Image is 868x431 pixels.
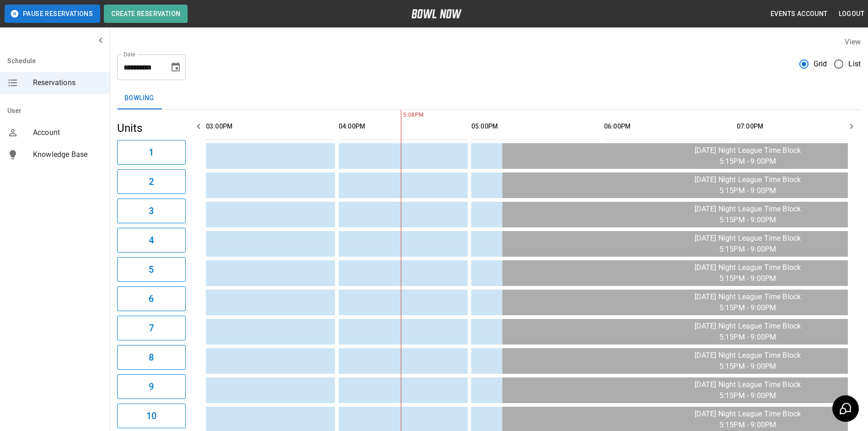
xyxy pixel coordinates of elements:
button: 6 [117,286,186,311]
h6: 3 [149,204,154,218]
th: 05:00PM [471,113,600,140]
h6: 8 [149,350,154,365]
button: 7 [117,316,186,340]
button: 5 [117,257,186,282]
button: 9 [117,374,186,399]
button: 3 [117,199,186,223]
button: Choose date, selected date is Aug 28, 2025 [167,58,185,76]
h6: 1 [149,145,154,160]
h6: 9 [149,379,154,394]
button: 2 [117,169,186,194]
span: 5:08PM [401,111,403,120]
th: 03:00PM [206,113,335,140]
span: Reservations [33,77,102,88]
h6: 2 [149,174,154,189]
h6: 7 [149,321,154,335]
span: List [848,59,861,70]
button: Pause Reservations [5,5,100,23]
th: 06:00PM [604,113,733,140]
h6: 6 [149,291,154,306]
button: 10 [117,404,186,428]
button: Events Account [767,5,831,22]
button: 4 [117,228,186,253]
span: Knowledge Base [33,149,102,160]
h6: 10 [146,409,156,423]
div: inventory tabs [117,87,861,109]
button: Logout [835,5,868,22]
th: 04:00PM [339,113,468,140]
label: View [845,38,861,46]
img: logo [411,9,462,18]
span: Account [33,127,102,138]
span: Grid [814,59,827,70]
button: 8 [117,345,186,370]
h6: 5 [149,262,154,277]
button: Create Reservation [104,5,188,23]
h6: 4 [149,233,154,248]
button: Bowling [117,87,162,109]
h5: Units [117,121,186,135]
button: 1 [117,140,186,165]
